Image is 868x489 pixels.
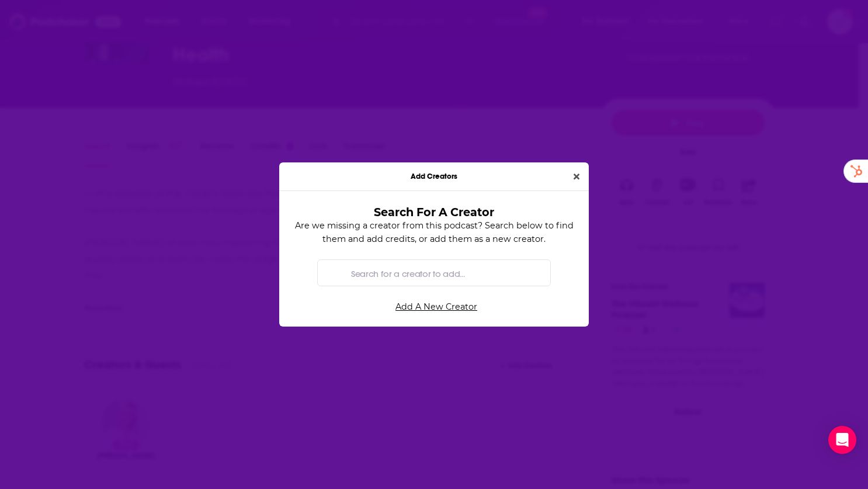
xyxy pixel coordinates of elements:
[828,426,856,454] div: Open Intercom Messenger
[312,205,556,219] h3: Search For A Creator
[293,219,575,245] p: Are we missing a creator from this podcast? Search below to find them and add credits, or add the...
[569,170,584,183] button: Close
[317,259,551,286] div: Search by entity type
[279,162,589,191] div: Add Creators
[346,260,541,286] input: Search for a creator to add...
[298,293,575,320] a: Add A New Creator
